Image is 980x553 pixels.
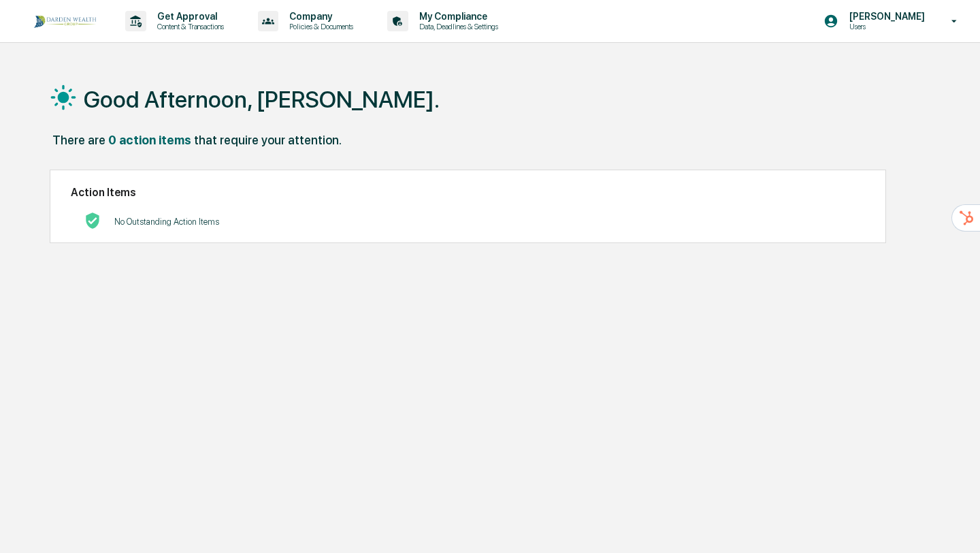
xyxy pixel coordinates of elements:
[52,133,105,147] div: There are
[146,22,231,31] p: Content & Transactions
[71,186,864,199] h2: Action Items
[278,22,360,31] p: Policies & Documents
[838,22,932,31] p: Users
[84,86,440,113] h1: Good Afternoon, [PERSON_NAME].
[408,22,505,31] p: Data, Deadlines & Settings
[278,11,360,22] p: Company
[84,212,101,229] img: No Actions logo
[838,11,932,22] p: [PERSON_NAME]
[408,11,505,22] p: My Compliance
[114,217,219,227] p: No Outstanding Action Items
[146,11,231,22] p: Get Approval
[194,133,342,147] div: that require your attention.
[33,13,98,29] img: logo
[108,133,191,147] div: 0 action items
